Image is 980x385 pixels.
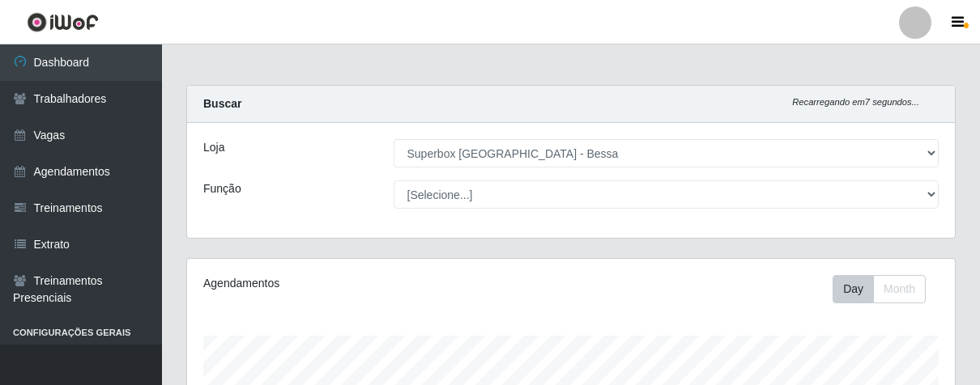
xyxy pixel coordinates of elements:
label: Loja [203,139,224,156]
button: Day [833,275,874,303]
strong: Buscar [203,97,241,110]
div: Toolbar with button groups [833,275,939,303]
img: CoreUI Logo [27,12,99,32]
label: Função [203,180,241,197]
button: Month [873,275,926,303]
i: Recarregando em 7 segundos... [792,97,919,107]
div: Agendamentos [203,275,496,292]
div: First group [833,275,926,303]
